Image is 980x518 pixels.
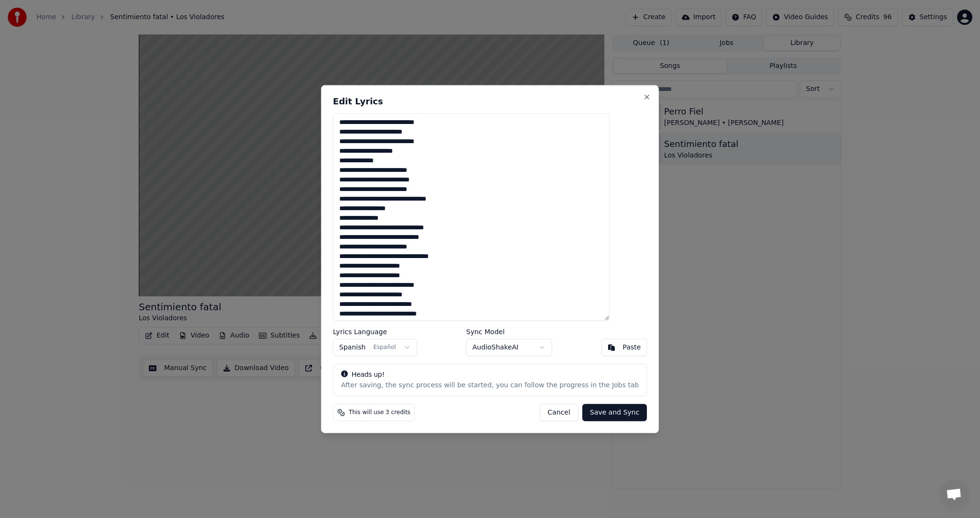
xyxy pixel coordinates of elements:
[623,342,641,352] div: Paste
[539,404,578,421] button: Cancel
[601,338,647,356] button: Paste
[333,328,417,335] label: Lyrics Language
[466,328,552,335] label: Sync Model
[582,404,647,421] button: Save and Sync
[349,408,411,416] span: This will use 3 credits
[341,380,639,390] div: After saving, the sync process will be started, you can follow the progress in the Jobs tab
[333,97,647,106] h2: Edit Lyrics
[341,370,639,379] div: Heads up!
